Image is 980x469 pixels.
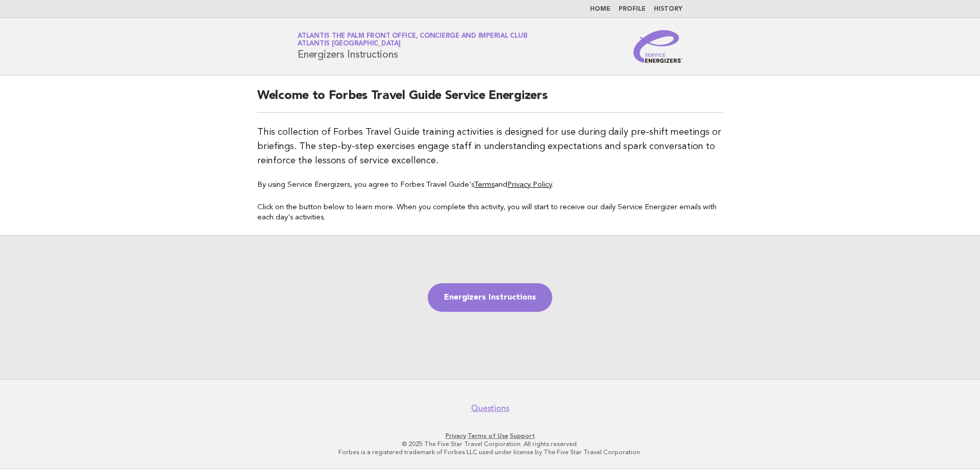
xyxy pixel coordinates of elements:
[257,125,723,168] p: This collection of Forbes Travel Guide training activities is designed for use during daily pre-s...
[428,283,552,312] a: Energizers Instructions
[468,432,508,439] a: Terms of Use
[178,432,802,440] p: · ·
[633,30,682,63] img: Service Energizers
[474,181,495,189] a: Terms
[471,403,509,413] a: Questions
[178,440,802,448] p: © 2025 The Five Star Travel Corporation. All rights reserved.
[507,181,552,189] a: Privacy Policy
[257,203,723,223] p: Click on the button below to learn more. When you complete this activity, you will start to recei...
[654,6,682,12] a: History
[590,6,610,12] a: Home
[510,432,535,439] a: Support
[298,33,527,60] h1: Energizers Instructions
[446,432,466,439] a: Privacy
[257,180,723,190] p: By using Service Energizers, you agree to Forbes Travel Guide's and .
[298,41,401,47] span: Atlantis [GEOGRAPHIC_DATA]
[619,6,646,12] a: Profile
[257,88,723,113] h2: Welcome to Forbes Travel Guide Service Energizers
[298,33,527,47] a: Atlantis The Palm Front Office, Concierge and Imperial ClubAtlantis [GEOGRAPHIC_DATA]
[178,448,802,456] p: Forbes is a registered trademark of Forbes LLC used under license by The Five Star Travel Corpora...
